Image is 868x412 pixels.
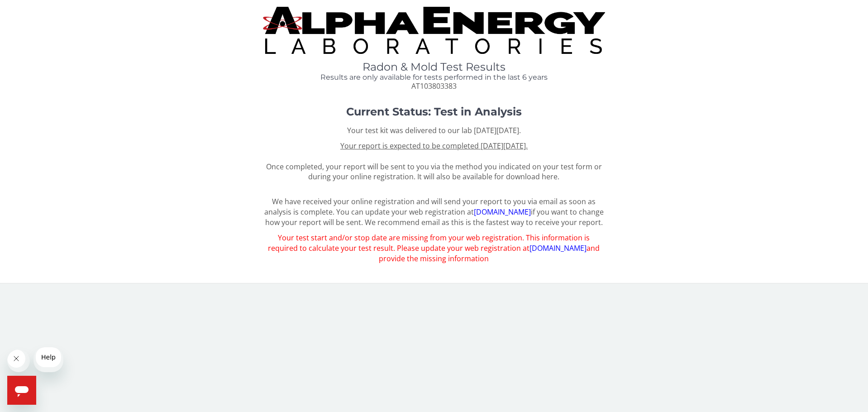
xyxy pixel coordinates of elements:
[263,125,605,136] p: Your test kit was delivered to our lab [DATE][DATE].
[474,207,531,217] a: [DOMAIN_NAME]
[340,141,528,151] u: Your report is expected to be completed [DATE][DATE].
[263,7,605,54] img: TightCrop.jpg
[263,73,605,81] h4: Results are only available for tests performed in the last 6 years
[33,347,63,372] iframe: Message from company
[263,61,605,73] h1: Radon & Mold Test Results
[411,81,457,91] span: AT103803383
[346,105,522,118] strong: Current Status: Test in Analysis
[266,141,602,182] span: Once completed, your report will be sent to you via the method you indicated on your test form or...
[7,376,36,405] iframe: Button to launch messaging window
[7,350,30,372] iframe: Close message
[263,233,605,264] p: Your test start and/or stop date are missing from your web registration. This information is requ...
[529,243,587,253] a: [DOMAIN_NAME]
[263,196,605,228] p: We have received your online registration and will send your report to you via email as soon as a...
